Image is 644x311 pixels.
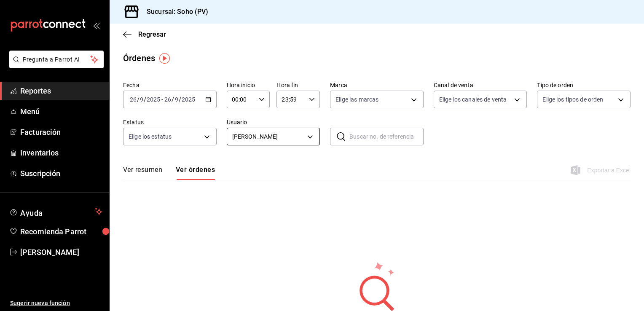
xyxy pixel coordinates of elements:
[335,95,378,104] span: Elige las marcas
[227,119,320,125] label: Usuario
[123,166,215,180] div: navigation tabs
[20,247,102,258] span: [PERSON_NAME]
[276,82,320,88] label: Hora fin
[159,53,170,64] img: Tooltip marker
[174,96,179,103] input: --
[176,166,215,180] button: Ver órdenes
[20,168,102,179] span: Suscripción
[179,96,181,103] span: /
[349,128,424,145] input: Buscar no. de referencia
[20,126,102,138] span: Facturación
[20,147,102,158] span: Inventarios
[129,96,137,103] input: --
[140,7,209,17] h3: Sucursal: Soho (PV)
[20,226,102,237] span: Recomienda Parrot
[181,96,196,103] input: ----
[146,96,161,103] input: ----
[20,206,91,217] span: Ayuda
[129,132,172,141] span: Elige los estatus
[140,96,144,103] input: --
[10,299,102,308] span: Sugerir nueva función
[537,82,631,88] label: Tipo de orden
[161,96,163,103] span: -
[123,166,162,180] button: Ver resumen
[434,82,527,88] label: Canal de venta
[138,30,166,38] span: Regresar
[227,82,270,88] label: Hora inicio
[123,119,217,125] label: Estatus
[9,51,104,68] button: Pregunta a Parrot AI
[20,106,102,117] span: Menú
[137,96,140,103] span: /
[23,55,91,64] span: Pregunta a Parrot AI
[123,82,217,88] label: Fecha
[330,82,424,88] label: Marca
[123,52,155,64] div: Órdenes
[93,22,99,29] button: open_drawer_menu
[439,95,507,104] span: Elige los canales de venta
[123,30,166,38] button: Regresar
[172,96,174,103] span: /
[164,96,172,103] input: --
[144,96,146,103] span: /
[232,132,305,141] span: [PERSON_NAME]
[542,95,603,104] span: Elige los tipos de orden
[6,61,104,70] a: Pregunta a Parrot AI
[20,85,102,97] span: Reportes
